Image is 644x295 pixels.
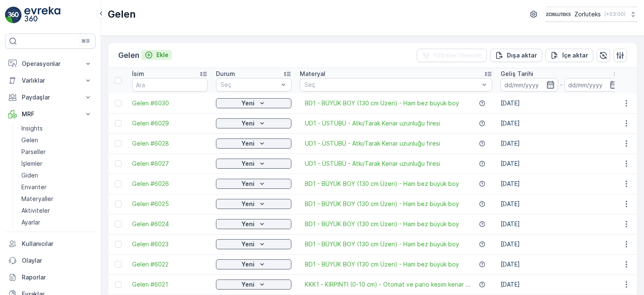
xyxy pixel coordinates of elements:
[216,219,291,229] button: Yeni
[5,7,22,23] img: logo
[221,81,278,89] p: Seç
[216,199,291,209] button: Yeni
[118,50,140,61] p: Gelen
[5,89,96,106] button: Paydaşlar
[115,241,122,248] div: Toggle Row Selected
[22,273,92,282] p: Raporlar
[496,113,626,133] td: [DATE]
[496,214,626,234] td: [DATE]
[216,259,291,269] button: Yeni
[5,72,96,89] button: Varlıklar
[216,179,291,189] button: Yeni
[305,159,440,168] span: UD1 - ÜSTÜBÜ - Atkı/Tarak Kenar uzunluğu firesi
[132,280,208,289] span: Gelen #6021
[132,180,208,188] a: Gelen #6026
[18,170,96,181] a: Giden
[305,99,459,107] span: BD1 - BÜYÜK BOY (130 cm Üzeri) - Ham bez büyük boy
[241,119,254,128] p: Yeni
[216,118,291,128] button: Yeni
[21,183,47,191] p: Envanter
[132,200,208,208] a: Gelen #6025
[241,280,254,289] p: Yeni
[300,70,325,78] p: Materyal
[496,174,626,194] td: [DATE]
[81,38,90,44] p: ⌘B
[115,221,122,227] div: Toggle Row Selected
[241,260,254,269] p: Yeni
[21,206,50,215] p: Aktiviteler
[22,93,79,102] p: Paydaşlar
[108,8,136,21] p: Gelen
[132,159,208,168] a: Gelen #6027
[490,49,542,62] button: Dışa aktar
[604,11,626,18] p: ( +03:00 )
[132,220,208,228] span: Gelen #6024
[305,240,459,248] span: BD1 - BÜYÜK BOY (130 cm Üzeri) - Ham bez büyük boy
[156,51,169,59] p: Ekle
[22,256,92,265] p: Olaylar
[5,55,96,72] button: Operasyonlar
[21,136,38,144] p: Gelen
[132,240,208,248] a: Gelen #6023
[305,280,470,289] a: KKK1 - KIRPINTI (0-10 cm) - Otomat ve pano kesim kenar ...
[545,49,593,62] button: İçe aktar
[507,51,537,60] p: Dışa aktar
[18,134,96,146] a: Gelen
[305,200,459,208] a: BD1 - BÜYÜK BOY (130 cm Üzeri) - Ham bez büyük boy
[18,146,96,158] a: Parseller
[115,281,122,288] div: Toggle Row Selected
[115,100,122,107] div: Toggle Row Selected
[5,252,96,269] a: Olaylar
[216,279,291,290] button: Yeni
[501,78,558,91] input: dd/mm/yyyy
[132,139,208,148] span: Gelen #6028
[562,51,588,60] p: İçe aktar
[18,193,96,205] a: Materyaller
[216,159,291,169] button: Yeni
[115,180,122,187] div: Toggle Row Selected
[21,124,43,133] p: Insights
[216,239,291,249] button: Yeni
[132,119,208,128] span: Gelen #6029
[22,60,79,68] p: Operasyonlar
[305,260,459,269] a: BD1 - BÜYÜK BOY (130 cm Üzeri) - Ham bez büyük boy
[305,139,440,148] a: UD1 - ÜSTÜBÜ - Atkı/Tarak Kenar uzunluğu firesi
[24,7,60,23] img: logo_light-DOdMpM7g.png
[18,181,96,193] a: Envanter
[496,93,626,113] td: [DATE]
[115,160,122,167] div: Toggle Row Selected
[545,10,571,19] img: 6-1-9-3_wQBzyll.png
[434,51,482,60] p: Filtreleri temizle
[305,119,440,128] a: UD1 - ÜSTÜBÜ - Atkı/Tarak Kenar uzunluğu firesi
[5,269,96,286] a: Raporlar
[22,110,79,118] p: MRF
[305,180,459,188] a: BD1 - BÜYÜK BOY (130 cm Üzeri) - Ham bez büyük boy
[241,159,254,168] p: Yeni
[5,106,96,123] button: MRF
[115,201,122,207] div: Toggle Row Selected
[241,200,254,208] p: Yeni
[496,194,626,214] td: [DATE]
[417,49,487,62] button: Filtreleri temizle
[564,78,622,91] input: dd/mm/yyyy
[18,123,96,134] a: Insights
[115,120,122,127] div: Toggle Row Selected
[574,10,601,18] p: Zorluteks
[241,240,254,248] p: Yeni
[22,76,79,85] p: Varlıklar
[132,260,208,269] span: Gelen #6022
[132,78,208,91] input: Ara
[305,220,459,228] a: BD1 - BÜYÜK BOY (130 cm Üzeri) - Ham bez büyük boy
[501,70,533,78] p: Geliş Tarihi
[496,234,626,254] td: [DATE]
[132,99,208,107] a: Gelen #6030
[21,195,53,203] p: Materyaller
[496,274,626,295] td: [DATE]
